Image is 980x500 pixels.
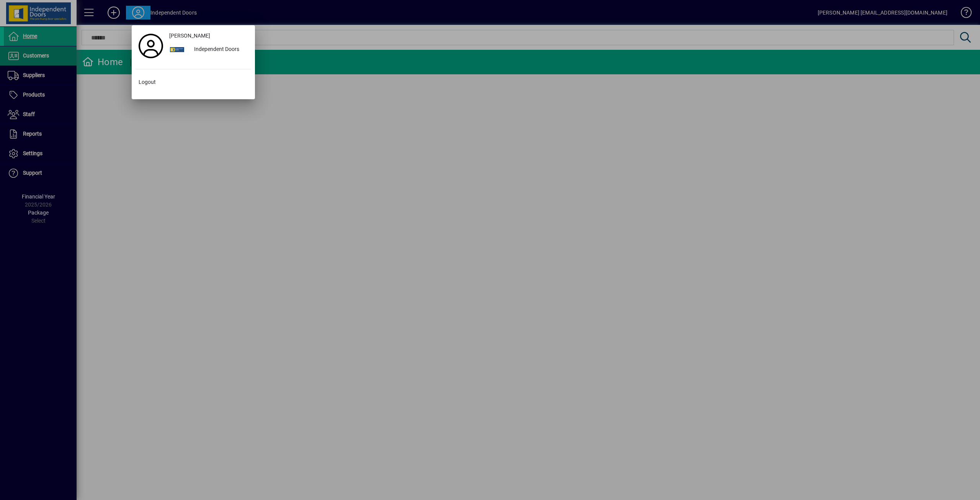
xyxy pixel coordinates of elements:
[166,43,251,57] button: Independent Doors
[136,75,251,89] button: Logout
[188,43,251,57] div: Independent Doors
[169,32,210,40] span: [PERSON_NAME]
[139,78,156,86] span: Logout
[136,39,166,53] a: Profile
[166,29,251,43] a: [PERSON_NAME]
